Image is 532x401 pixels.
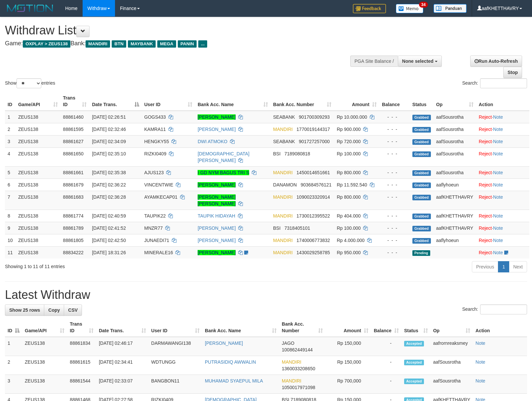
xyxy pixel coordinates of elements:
span: Rp 800.000 [337,194,361,200]
span: Grabbed [412,214,431,219]
div: - - - [382,225,407,231]
td: [DATE] 02:34:41 [96,356,148,375]
td: WDTUNGG [149,356,202,375]
a: Note [493,127,503,132]
td: ZEUS138 [16,179,60,191]
span: 88834222 [63,250,84,255]
td: Rp 150,000 [325,337,371,356]
span: RIZKI0409 [144,151,167,156]
td: 1 [5,111,16,123]
span: Rp 4.000.000 [337,238,364,243]
td: 10 [5,234,16,246]
td: ZEUS138 [16,123,60,135]
div: - - - [382,169,407,176]
span: Copy 1740006773832 to clipboard [296,238,330,243]
span: Rp 10.000.000 [337,114,367,120]
span: Copy 7189080818 to clipboard [285,151,310,156]
th: ID: activate to sort column descending [5,318,22,337]
span: Show 25 rows [9,307,40,313]
a: Reject [479,182,492,187]
th: Status: activate to sort column ascending [401,318,431,337]
a: Reject [479,151,492,156]
td: 2 [5,123,16,135]
td: DARMAWANGI138 [149,337,202,356]
div: - - - [382,126,407,133]
span: BSI [273,225,281,231]
a: [PERSON_NAME] [198,238,236,243]
a: Reject [479,238,492,243]
td: 5 [5,166,16,179]
img: MOTION_logo.png [5,3,55,13]
span: [DATE] 02:32:46 [92,127,126,132]
span: Copy 903684576121 to clipboard [301,182,331,187]
a: Run Auto-Refresh [470,56,522,67]
th: Bank Acc. Name: activate to sort column ascending [195,92,270,111]
td: aaflyhoeun [434,179,476,191]
a: Note [493,151,503,156]
td: 7 [5,191,16,210]
td: ZEUS138 [16,166,60,179]
a: Reject [479,127,492,132]
th: Bank Acc. Name: activate to sort column ascending [202,318,279,337]
a: PUTRASIDIQ AWWALIN [205,359,256,365]
span: [DATE] 02:36:28 [92,194,126,200]
td: aafKHETTHAVRY [434,191,476,210]
span: 88861595 [63,127,84,132]
a: Note [493,170,503,175]
a: Note [475,359,485,365]
span: 88861661 [63,170,84,175]
a: Note [493,114,503,120]
td: 9 [5,222,16,234]
span: Copy 100862449144 to clipboard [282,347,313,352]
span: 88861774 [63,213,84,219]
span: 88861650 [63,151,84,156]
a: 1 [498,261,509,272]
th: Amount: activate to sort column ascending [334,92,379,111]
a: Reject [479,139,492,144]
span: Copy 1360033208650 to clipboard [282,366,315,371]
span: 88861683 [63,194,84,200]
td: 88861544 [67,375,96,394]
th: Date Trans.: activate to sort column ascending [96,318,148,337]
span: Rp 800.000 [337,170,361,175]
span: MANDIRI [273,213,293,219]
div: PGA Site Balance / [350,56,398,67]
td: · [476,246,529,259]
td: ZEUS138 [16,234,60,246]
a: [PERSON_NAME] [198,114,236,120]
a: Reject [479,213,492,219]
span: Copy 7318405101 to clipboard [285,225,310,231]
td: ZEUS138 [16,210,60,222]
div: - - - [382,150,407,157]
span: Copy [48,307,60,313]
div: - - - [382,138,407,145]
span: HENGKY55 [144,139,169,144]
a: Show 25 rows [5,304,44,316]
a: [PERSON_NAME] [198,127,236,132]
a: Previous [472,261,498,272]
td: aafSousrotha [434,147,476,166]
span: Grabbed [412,139,431,145]
td: 88861615 [67,356,96,375]
span: Grabbed [412,182,431,188]
th: Trans ID: activate to sort column ascending [60,92,90,111]
span: TAUPIK22 [144,213,166,219]
td: BANGBON11 [149,375,202,394]
a: [PERSON_NAME] [198,225,236,231]
span: Rp 720.000 [337,139,361,144]
a: Note [475,378,485,383]
span: 34 [419,2,428,8]
th: Bank Acc. Number: activate to sort column ascending [271,92,334,111]
span: MANDIRI [273,238,293,243]
a: Reject [479,250,492,255]
td: - [371,337,401,356]
span: DANAMON [273,182,297,187]
button: None selected [398,56,442,67]
td: [DATE] 02:33:07 [96,375,148,394]
th: Game/API: activate to sort column ascending [22,318,67,337]
th: Status [410,92,434,111]
span: SEABANK [273,139,295,144]
th: Game/API: activate to sort column ascending [16,92,60,111]
div: - - - [382,181,407,188]
span: 88861805 [63,238,84,243]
